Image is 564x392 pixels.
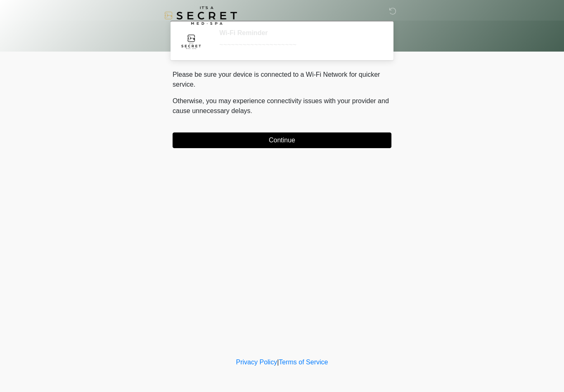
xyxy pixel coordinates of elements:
img: Agent Avatar [179,29,204,54]
p: Otherwise, you may experience connectivity issues with your provider and cause unnecessary delays [173,96,391,116]
h2: Wi-Fi Reminder [219,29,379,37]
button: Continue [173,132,391,148]
a: Privacy Policy [236,359,277,366]
a: Terms of Service [279,359,328,366]
p: Please be sure your device is connected to a Wi-Fi Network for quicker service. [173,70,391,90]
span: . [251,107,252,114]
div: ~~~~~~~~~~~~~~~~~~~~ [219,40,379,50]
img: It's A Secret Med Spa Logo [164,6,237,25]
a: | [277,359,279,366]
